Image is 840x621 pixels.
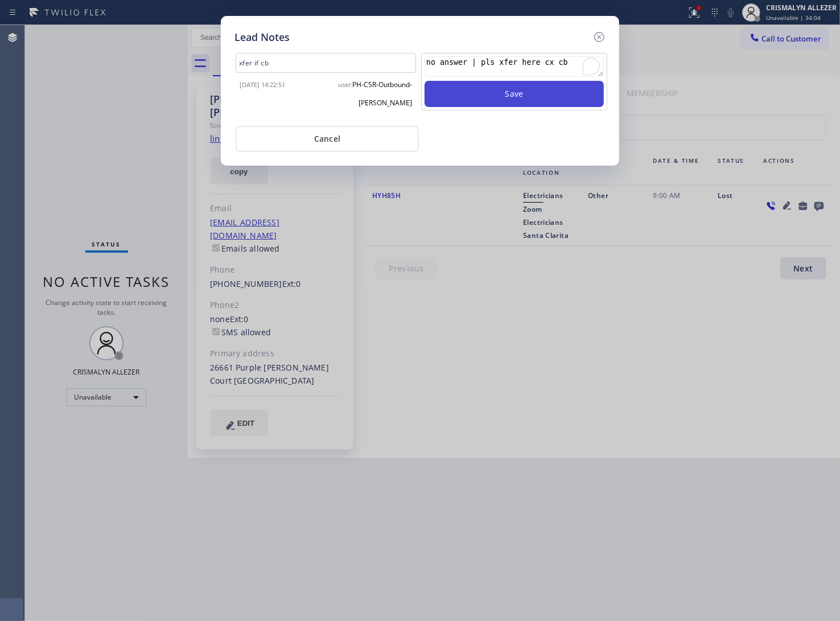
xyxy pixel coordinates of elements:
[338,80,352,89] span: user:
[236,53,416,73] div: xfer if cb
[234,30,290,45] h5: Lead Notes
[425,56,604,77] textarea: To enrich screen reader interactions, please activate Accessibility in Grammarly extension settings
[240,80,285,89] span: [DATE] 14:22:51
[352,80,412,108] span: PH-CSR-Outbound- [PERSON_NAME]
[425,81,604,107] button: Save
[236,126,419,152] button: Cancel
